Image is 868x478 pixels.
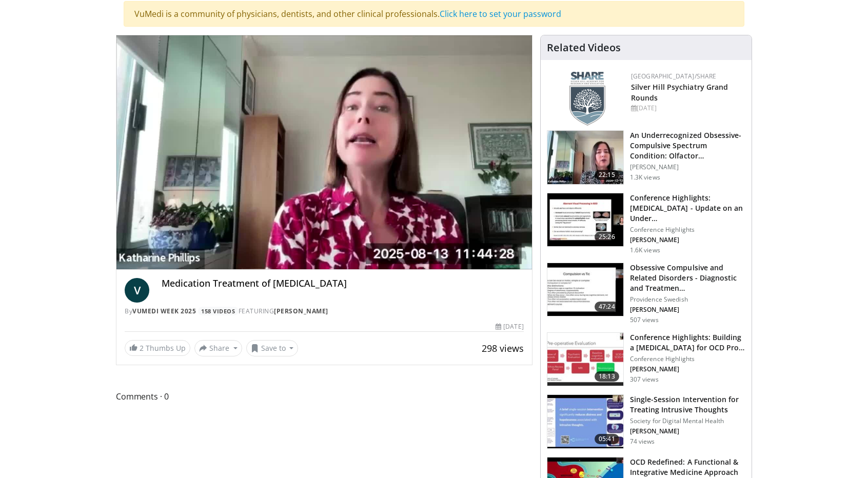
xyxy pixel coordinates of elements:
[124,1,744,27] div: VuMedi is a community of physicians, dentists, and other clinical professionals.
[125,307,524,316] div: By FEATURING
[547,395,623,448] img: e6e76001-f95f-4128-8735-a0f3ca122fd7.150x105_q85_crop-smart_upscale.jpg
[630,163,745,171] p: [PERSON_NAME]
[630,173,660,182] p: 1.3K views
[132,307,196,315] a: Vumedi Week 2025
[595,170,619,180] span: 22:15
[274,307,328,315] a: [PERSON_NAME]
[569,72,605,126] img: f8aaeb6d-318f-4fcf-bd1d-54ce21f29e87.png.150x105_q85_autocrop_double_scale_upscale_version-0.2.png
[630,375,659,384] p: 307 views
[547,394,745,449] a: 05:41 Single-Session Intervention for Treating Intrusive Thoughts Society for Digital Mental Heal...
[630,226,745,234] p: Conference Highlights
[547,333,623,386] img: 6dd67906-17be-4f81-90a7-b82fda4c66c7.150x105_q85_crop-smart_upscale.jpg
[194,340,242,356] button: Share
[630,246,660,254] p: 1.6K views
[125,340,190,356] a: 2 Thumbs Up
[630,295,745,304] p: Providence Swedish
[547,193,623,247] img: 9f16e963-74a6-4de5-bbd7-8be3a642d08b.150x105_q85_crop-smart_upscale.jpg
[630,457,745,477] h3: OCD Redefined: A Functional & Integrative Medicine Approach
[630,355,745,363] p: Conference Highlights
[547,193,745,254] a: 25:26 Conference Highlights: [MEDICAL_DATA] - Update on an Under… Conference Highlights [PERSON_N...
[630,130,745,161] h3: An Underrecognized Obsessive-Compulsive Spectrum Condition: Olfactor…
[547,332,745,387] a: 18:13 Conference Highlights: Building a [MEDICAL_DATA] for OCD Pro… Conference Highlights [PERSON...
[630,394,745,415] h3: Single-Session Intervention for Treating Intrusive Thoughts
[547,263,623,316] img: 33f18459-8cfc-461c-9790-5ac175df52b2.150x105_q85_crop-smart_upscale.jpg
[630,365,745,373] p: [PERSON_NAME]
[630,437,655,446] p: 74 views
[595,434,619,444] span: 05:41
[547,263,745,324] a: 47:24 Obsessive Compulsive and Related Disorders - Diagnostic and Treatmen… Providence Swedish [P...
[246,340,299,356] button: Save to
[440,8,561,19] a: Click here to set your password
[630,332,745,353] h3: Conference Highlights: Building a [MEDICAL_DATA] for OCD Pro…
[198,307,239,315] a: 158 Videos
[630,316,659,324] p: 507 views
[496,322,523,331] div: [DATE]
[116,390,532,403] span: Comments 0
[547,131,623,184] img: d46add6d-6fd9-4c62-8e3b-7019dc31b867.150x105_q85_crop-smart_upscale.jpg
[595,302,619,312] span: 47:24
[630,263,745,293] h3: Obsessive Compulsive and Related Disorders - Diagnostic and Treatmen…
[125,278,149,303] a: V
[631,104,743,113] div: [DATE]
[630,427,745,435] p: [PERSON_NAME]
[595,232,619,242] span: 25:26
[631,72,717,81] a: [GEOGRAPHIC_DATA]/SHARE
[162,278,524,289] h4: Medication Treatment of [MEDICAL_DATA]
[547,42,621,54] h4: Related Videos
[116,35,532,270] video-js: Video Player
[482,342,524,354] span: 298 views
[630,236,745,244] p: [PERSON_NAME]
[630,193,745,224] h3: Conference Highlights: [MEDICAL_DATA] - Update on an Under…
[630,417,745,425] p: Society for Digital Mental Health
[630,306,745,314] p: [PERSON_NAME]
[595,371,619,382] span: 18:13
[547,130,745,185] a: 22:15 An Underrecognized Obsessive-Compulsive Spectrum Condition: Olfactor… [PERSON_NAME] 1.3K views
[140,343,144,353] span: 2
[631,82,728,103] a: Silver Hill Psychiatry Grand Rounds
